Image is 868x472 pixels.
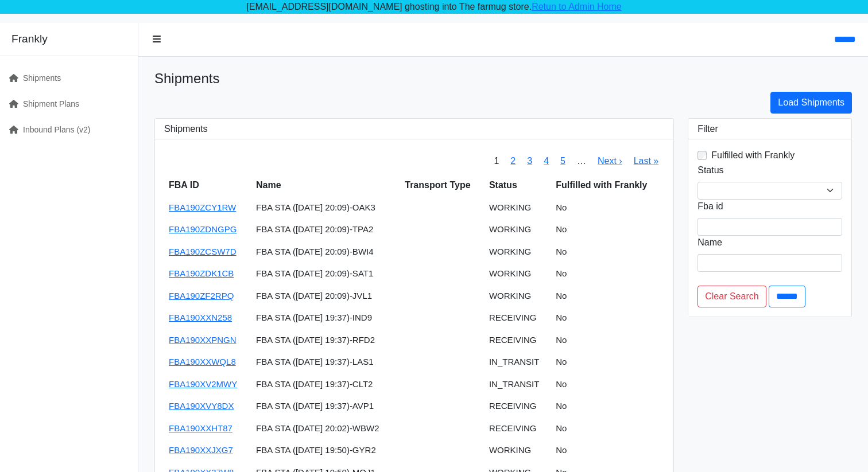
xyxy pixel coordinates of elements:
[697,200,723,213] label: Fba id
[251,329,400,352] td: FBA STA ([DATE] 19:37)-RFD2
[551,219,664,241] td: No
[251,395,400,418] td: FBA STA ([DATE] 19:37)-AVP1
[154,71,852,87] h1: Shipments
[510,156,516,166] a: 2
[551,197,664,219] td: No
[697,163,723,177] label: Status
[169,224,237,234] a: FBA190ZDNGPG
[551,307,664,329] td: No
[485,418,551,440] td: RECEIVING
[485,439,551,462] td: WORKING
[251,351,400,373] td: FBA STA ([DATE] 19:37)-LAS1
[485,307,551,329] td: RECEIVING
[164,123,664,134] h3: Shipments
[169,335,237,345] a: FBA190XXPNGN
[551,285,664,307] td: No
[485,174,551,197] th: Status
[485,197,551,219] td: WORKING
[697,286,766,307] a: Clear Search
[485,351,551,373] td: IN_TRANSIT
[711,149,795,162] label: Fulfilled with Frankly
[634,156,659,166] a: Last »
[251,197,400,219] td: FBA STA ([DATE] 20:09)-OAK3
[598,156,622,166] a: Next ›
[544,156,549,166] a: 4
[251,307,400,329] td: FBA STA ([DATE] 19:37)-IND9
[551,351,664,373] td: No
[551,418,664,440] td: No
[251,174,400,197] th: Name
[400,174,485,197] th: Transport Type
[169,247,237,256] a: FBA190ZCSW7D
[169,357,236,366] a: FBA190XXWQL8
[485,219,551,241] td: WORKING
[169,268,234,278] a: FBA190ZDK1CB
[169,313,232,322] a: FBA190XXN258
[169,401,234,411] a: FBA190XVY8DX
[169,379,237,389] a: FBA190XV2MWY
[169,291,234,301] a: FBA190ZF2RPQ
[551,439,664,462] td: No
[532,2,622,11] a: Retun to Admin Home
[251,373,400,396] td: FBA STA ([DATE] 19:37)-CLT2
[169,202,236,212] a: FBA190ZCY1RW
[551,241,664,263] td: No
[485,329,551,352] td: RECEIVING
[697,236,722,249] label: Name
[697,123,842,134] h3: Filter
[485,395,551,418] td: RECEIVING
[551,329,664,352] td: No
[251,263,400,285] td: FBA STA ([DATE] 20:09)-SAT1
[770,92,852,114] a: Load Shipments
[169,423,232,433] a: FBA190XXHT87
[551,174,664,197] th: Fulfilled with Frankly
[485,373,551,396] td: IN_TRANSIT
[251,241,400,263] td: FBA STA ([DATE] 20:09)-BWI4
[485,241,551,263] td: WORKING
[251,219,400,241] td: FBA STA ([DATE] 20:09)-TPA2
[488,149,664,174] nav: pager
[571,149,592,174] span: …
[560,156,565,166] a: 5
[551,373,664,396] td: No
[485,285,551,307] td: WORKING
[551,263,664,285] td: No
[551,395,664,418] td: No
[488,149,505,174] span: 1
[251,439,400,462] td: FBA STA ([DATE] 19:50)-GYR2
[169,445,233,455] a: FBA190XXJXG7
[251,418,400,440] td: FBA STA ([DATE] 20:02)-WBW2
[527,156,532,166] a: 3
[164,174,251,197] th: FBA ID
[251,285,400,307] td: FBA STA ([DATE] 20:09)-JVL1
[485,263,551,285] td: WORKING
